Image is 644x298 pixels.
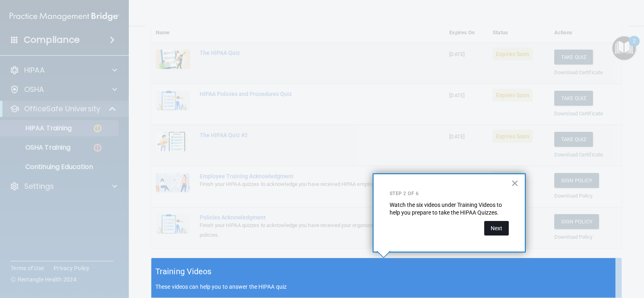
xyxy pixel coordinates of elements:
[511,177,519,190] button: Close
[155,283,617,290] p: These videos can help you to answer the HIPAA quiz
[390,201,509,217] p: Watch the six videos under Training Videos to help you prepare to take the HIPAA Quizzes.
[390,190,509,197] p: Step 2 of 6
[484,221,509,235] button: Next
[155,265,212,279] h5: Training Videos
